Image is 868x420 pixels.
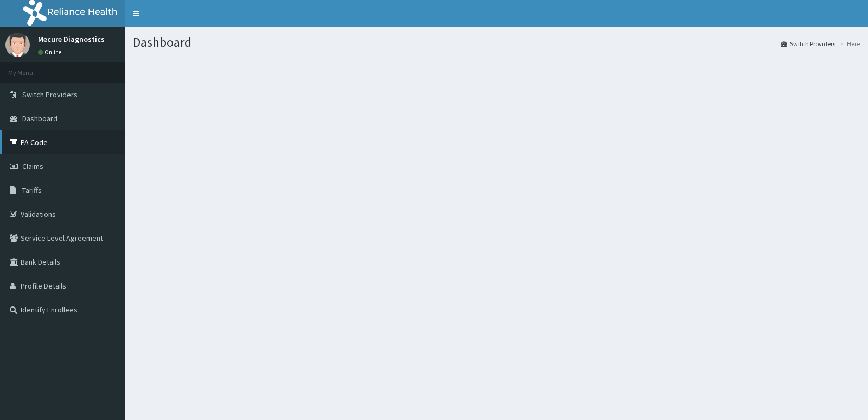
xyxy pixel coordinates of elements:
[38,35,105,43] p: Mecure Diagnostics
[38,48,64,56] a: Online
[22,161,43,171] span: Claims
[22,185,42,195] span: Tariffs
[5,33,30,57] img: User Image
[133,35,860,49] h1: Dashboard
[837,39,860,48] li: Here
[781,39,835,48] a: Switch Providers
[22,114,58,123] span: Dashboard
[22,90,78,99] span: Switch Providers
